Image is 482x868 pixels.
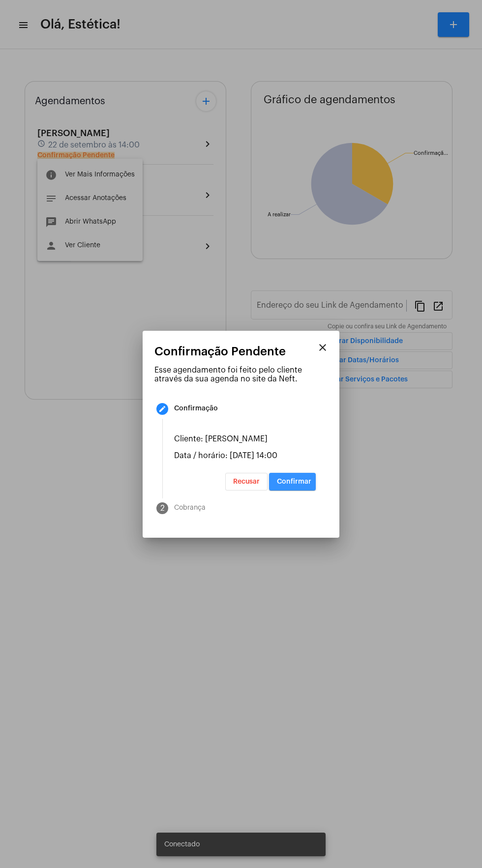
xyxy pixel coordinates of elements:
[174,405,218,412] div: Confirmação
[269,473,316,491] button: Confirmar
[154,366,328,383] p: Esse agendamento foi feito pelo cliente através da sua agenda no site da Neft.
[174,434,316,443] p: Cliente: [PERSON_NAME]
[225,473,268,491] button: Recusar
[160,504,165,513] span: 2
[277,478,311,485] span: Confirmar
[174,504,206,512] div: Cobrança
[233,478,260,485] span: Recusar
[164,839,200,849] span: Conectado
[158,405,166,413] mat-icon: create
[174,451,316,460] p: Data / horário: [DATE] 14:00
[317,342,329,353] mat-icon: close
[154,345,286,358] span: Confirmação Pendente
